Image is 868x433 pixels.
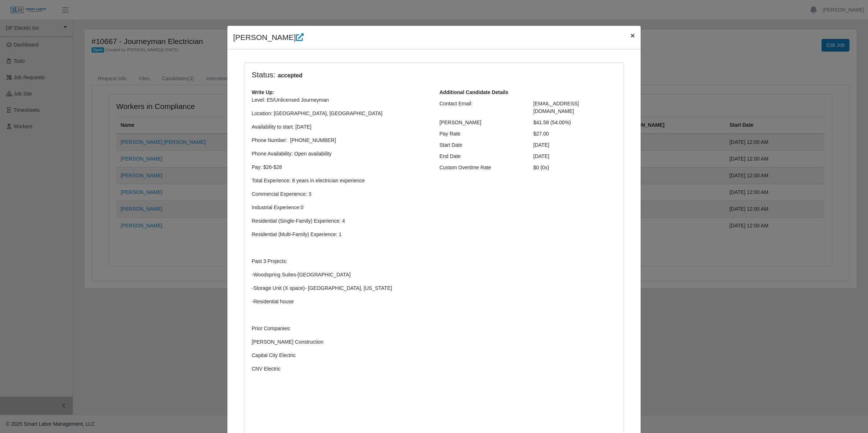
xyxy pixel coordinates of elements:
[534,101,579,114] span: [EMAIL_ADDRESS][DOMAIN_NAME]
[252,258,429,265] p: Past 3 Projects:
[434,141,528,149] div: Start Date
[252,137,429,144] p: Phone Number: [PHONE_NUMBER]
[252,204,429,211] p: Industrial Experience:0
[630,31,635,40] span: ×
[534,153,549,159] span: [DATE]
[434,100,528,115] div: Contact Email:
[534,165,549,170] span: $0 (0x)
[252,96,429,104] p: Level: E5/Unlicensed Journeyman
[434,153,528,160] div: End Date
[434,119,528,126] div: [PERSON_NAME]
[252,110,429,117] p: Location: [GEOGRAPHIC_DATA], [GEOGRAPHIC_DATA]
[252,190,429,198] p: Commercial Experience: 3
[252,338,429,346] p: [PERSON_NAME] Construction
[252,298,429,305] p: -Residential house
[252,231,429,238] p: Residential (Multi-Family) Experience: 1
[439,89,508,95] b: Additional Candidate Details
[252,123,429,131] p: Availability to start: [DATE]
[252,284,429,292] p: -Storage Unit (X space)- [GEOGRAPHIC_DATA], [US_STATE]
[252,325,429,332] p: Prior Companies:
[252,352,429,359] p: Capital City Electric
[252,271,429,279] p: -Woodspring Suites-[GEOGRAPHIC_DATA]
[434,130,528,138] div: Pay Rate
[275,71,305,80] span: accepted
[252,177,429,185] p: Total Experience: 8 years in electrician experience
[528,130,622,138] div: $27.00
[233,32,304,43] h4: [PERSON_NAME]
[528,119,622,126] div: $41.58 (54.00%)
[252,163,429,171] p: Pay: $26-$28
[252,150,429,158] p: Phone Availability: Open availability
[252,70,523,80] h4: Status:
[434,164,528,171] div: Custom Overtime Rate
[252,365,429,373] p: CNV Electric
[252,217,429,225] p: Residential (Single-Family) Experience: 4
[528,141,622,149] div: [DATE]
[252,89,274,95] b: Write Up:
[625,26,641,45] button: Close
